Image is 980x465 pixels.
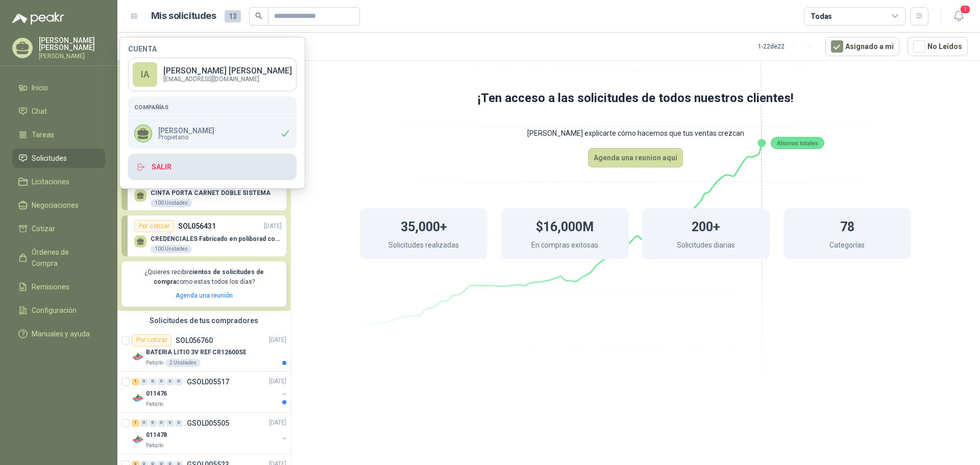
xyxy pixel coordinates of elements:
[12,324,105,344] a: Manuales y ayuda
[132,378,139,385] div: 1
[163,67,292,75] p: [PERSON_NAME] [PERSON_NAME]
[121,169,286,210] a: Por cotizarSOL056433[DATE] CINTA PORTA CARNET DOBLE SISTEMA100 Unidades
[132,351,144,363] img: Company Logo
[117,311,290,330] div: Solicitudes de tus compradores
[176,292,233,299] a: Agenda una reunión
[132,417,288,450] a: 1 0 0 0 0 0 GSOL005505[DATE] Company Logo011478Patojito
[319,89,952,108] h1: ¡Ten acceso a las solicitudes de todos nuestros clientes!
[132,433,144,446] img: Company Logo
[269,377,286,386] p: [DATE]
[134,220,174,232] div: Por cotizar
[134,103,290,112] h5: Compañías
[12,149,105,168] a: Solicitudes
[677,239,735,253] p: Solicitudes diarias
[829,239,865,253] p: Categorías
[840,214,854,237] h1: 78
[12,242,105,273] a: Órdenes de Compra
[12,219,105,238] a: Cotizar
[176,337,213,344] p: SOL056760
[149,420,157,427] div: 0
[187,378,229,385] p: GSOL005517
[151,199,192,207] div: 100 Unidades
[166,420,174,427] div: 0
[178,221,216,232] p: SOL056431
[12,277,105,297] a: Remisiones
[128,45,297,53] h4: Cuenta
[269,418,286,428] p: [DATE]
[32,305,77,316] span: Configuración
[166,378,174,385] div: 0
[401,214,447,237] h1: 35,000+
[588,148,683,167] button: Agenda una reunion aquí
[388,239,459,253] p: Solicitudes realizadas
[12,102,105,121] a: Chat
[158,420,165,427] div: 0
[32,153,67,164] span: Solicitudes
[146,400,163,408] p: Patojito
[12,172,105,191] a: Licitaciones
[269,335,286,345] p: [DATE]
[187,420,229,427] p: GSOL005505
[140,378,148,385] div: 0
[12,125,105,144] a: Tareas
[32,328,90,339] span: Manuales y ayuda
[146,430,167,440] p: 011478
[825,37,899,56] button: Asignado a mi
[165,359,201,367] div: 2 Unidades
[128,58,297,91] a: IA[PERSON_NAME] [PERSON_NAME][EMAIL_ADDRESS][DOMAIN_NAME]
[175,420,183,427] div: 0
[128,267,280,287] p: ¿Quieres recibir como estas todos los días?
[154,268,264,285] b: cientos de solicitudes de compra
[39,53,105,59] p: [PERSON_NAME]
[146,442,163,450] p: Patojito
[225,10,241,22] span: 13
[32,200,79,211] span: Negociaciones
[146,389,167,399] p: 011476
[12,78,105,97] a: Inicio
[158,134,214,140] span: Propietario
[117,330,290,372] a: Por cotizarSOL056760[DATE] Company LogoBATERIA LITIO 3V REF CR12600SEPatojito2 Unidades
[158,127,214,134] p: [PERSON_NAME]
[132,392,144,404] img: Company Logo
[531,239,598,253] p: En compras exitosas
[908,37,968,56] button: No Leídos
[960,5,971,14] span: 1
[149,378,157,385] div: 0
[146,359,163,367] p: Patojito
[132,334,171,347] div: Por cotizar
[811,11,832,22] div: Todas
[536,214,594,237] h1: $16,000M
[758,38,817,55] div: 1 - 22 de 22
[32,106,47,117] span: Chat
[128,154,297,180] button: Salir
[175,378,183,385] div: 0
[12,301,105,320] a: Configuración
[121,215,286,256] a: Por cotizarSOL056431[DATE] CREDENCIALES Fabricado en poliborad con impresión digital a full color...
[132,376,288,408] a: 1 0 0 0 0 0 GSOL005517[DATE] Company Logo011476Patojito
[692,214,720,237] h1: 200+
[151,189,271,197] p: CINTA PORTA CARNET DOBLE SISTEMA
[163,76,292,82] p: [EMAIL_ADDRESS][DOMAIN_NAME]
[151,9,216,23] h1: Mis solicitudes
[151,235,282,242] p: CREDENCIALES Fabricado en poliborad con impresión digital a full color
[32,281,69,292] span: Remisiones
[949,7,968,26] button: 1
[133,62,157,87] div: IA
[146,348,246,357] p: BATERIA LITIO 3V REF CR12600SE
[140,420,148,427] div: 0
[12,195,105,215] a: Negociaciones
[32,223,55,234] span: Cotizar
[255,12,262,19] span: search
[158,378,165,385] div: 0
[319,118,952,148] p: [PERSON_NAME] explicarte cómo hacemos que tus ventas crezcan
[132,420,139,427] div: 1
[32,82,48,93] span: Inicio
[39,37,105,51] p: [PERSON_NAME] [PERSON_NAME]
[32,247,95,269] span: Órdenes de Compra
[32,129,54,140] span: Tareas
[12,12,64,25] img: Logo peakr
[151,245,192,253] div: 100 Unidades
[32,176,69,187] span: Licitaciones
[264,222,282,231] p: [DATE]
